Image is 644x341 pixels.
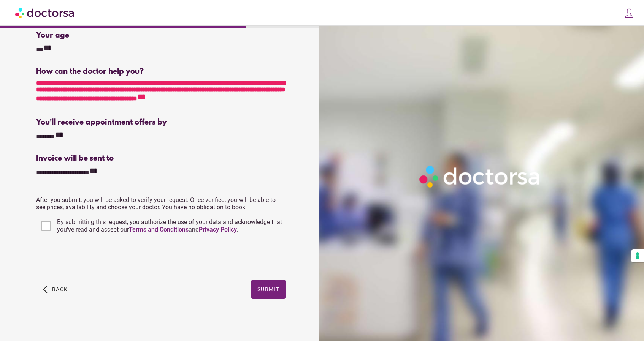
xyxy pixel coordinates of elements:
button: Submit [251,280,286,299]
img: Logo-Doctorsa-trans-White-partial-flat.png [416,162,545,191]
div: You'll receive appointment offers by [36,118,286,127]
a: Privacy Policy [199,226,237,233]
img: Doctorsa.com [15,4,75,21]
p: After you submit, you will be asked to verify your request. Once verified, you will be able to se... [36,196,286,211]
div: How can the doctor help you? [36,67,286,76]
button: arrow_back_ios Back [40,280,71,299]
span: Back [52,286,68,292]
iframe: reCAPTCHA [36,243,152,272]
a: Terms and Conditions [129,226,189,233]
img: icons8-customer-100.png [624,8,634,19]
span: By submitting this request, you authorize the use of your data and acknowledge that you've read a... [57,218,282,233]
div: Invoice will be sent to [36,154,286,163]
div: Your age [36,31,160,40]
button: Your consent preferences for tracking technologies [631,249,644,262]
span: Submit [257,286,279,292]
